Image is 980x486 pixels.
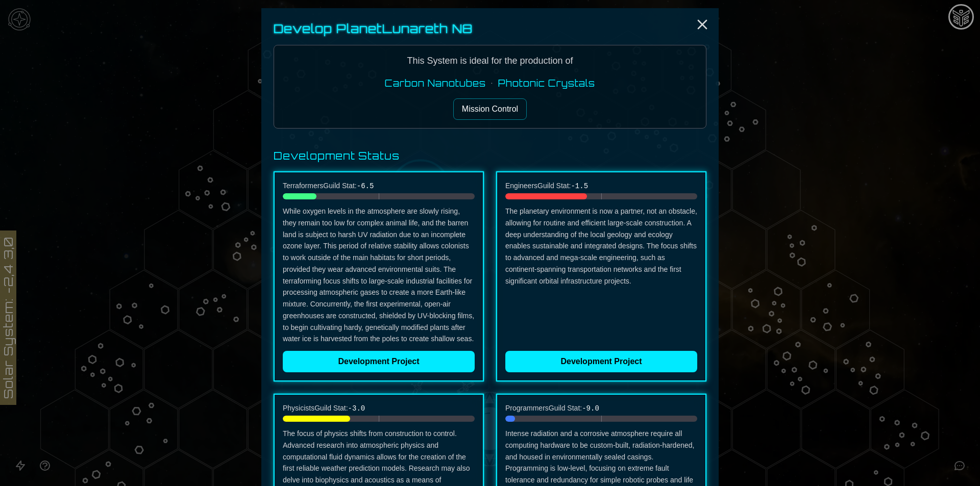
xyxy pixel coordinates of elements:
[283,403,365,414] span: Physicists Guild Stat:
[694,16,710,33] button: Close
[282,54,698,68] p: This System is ideal for the production of
[274,20,706,37] h2: Develop Planet Lunareth N8
[348,404,365,413] span: -3.0
[283,181,374,191] span: Terraformers Guild Stat:
[505,206,697,345] p: The planetary environment is now a partner, not an obstacle, allowing for routine and efficient l...
[283,351,475,372] button: Development Project
[505,403,599,414] span: Programmers Guild Stat:
[571,182,588,190] span: -1.5
[505,181,588,191] span: Engineers Guild Stat:
[283,206,475,345] p: While oxygen levels in the atmosphere are slowly rising, they remain too low for complex animal l...
[357,182,374,190] span: -6.5
[453,98,527,120] button: Mission Control
[582,404,599,413] span: -9.0
[385,78,498,89] span: Carbon Nanotubes
[505,351,697,372] button: Development Project
[274,149,706,163] h3: Development Status
[490,78,494,89] span: •
[498,78,595,89] span: Photonic Crystals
